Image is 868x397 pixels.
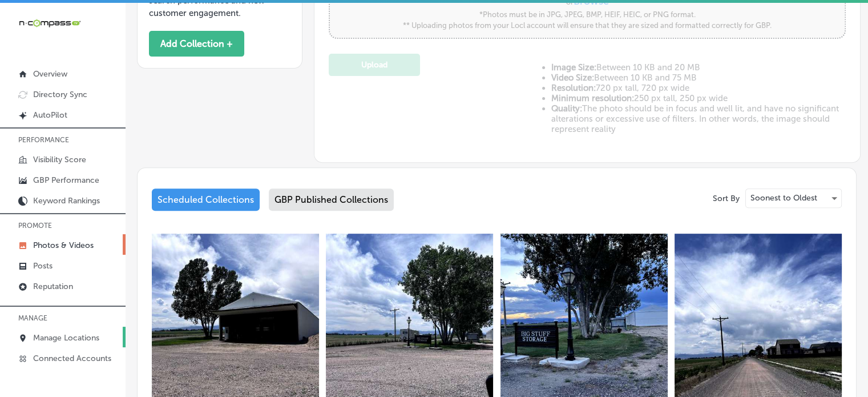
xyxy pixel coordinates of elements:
[18,18,81,29] img: 660ab0bf-5cc7-4cb8-ba1c-48b5ae0f18e60NCTV_CLogo_TV_Black_-500x88.png
[33,354,111,363] p: Connected Accounts
[33,69,67,79] p: Overview
[33,110,67,120] p: AutoPilot
[750,193,817,203] p: Soonest to Oldest
[33,175,99,185] p: GBP Performance
[33,240,94,250] p: Photos & Videos
[149,31,244,57] button: Add Collection +
[713,194,740,203] p: Sort By
[33,155,86,165] p: Visibility Score
[33,196,100,206] p: Keyword Rankings
[33,333,99,343] p: Manage Locations
[33,261,53,271] p: Posts
[33,282,73,291] p: Reputation
[33,90,87,99] p: Directory Sync
[746,189,841,207] div: Soonest to Oldest
[152,189,260,211] div: Scheduled Collections
[269,189,394,211] div: GBP Published Collections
